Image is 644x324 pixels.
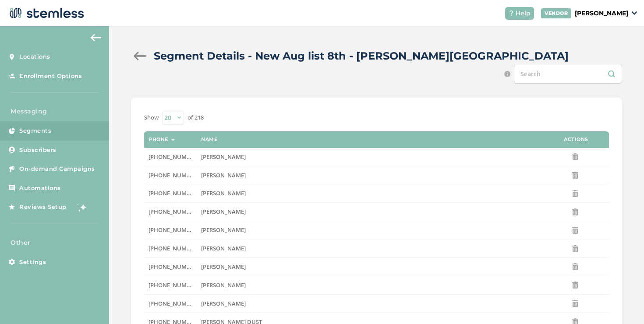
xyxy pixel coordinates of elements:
[149,282,192,289] label: (947) 241-4974
[19,184,61,193] span: Automations
[19,203,67,211] span: Reviews Setup
[201,189,246,197] span: [PERSON_NAME]
[201,153,246,161] span: [PERSON_NAME]
[201,300,539,307] label: MICHAEL COLLINS
[201,282,539,289] label: BARBARA ONEAL
[19,127,51,135] span: Segments
[201,226,539,234] label: Marionte Jackson
[171,139,175,141] img: icon-sort-1e1d7615.svg
[19,72,82,81] span: Enrollment Options
[149,299,199,307] span: [PHONE_NUMBER]
[149,190,192,197] label: (989) 395-6838
[149,153,199,161] span: [PHONE_NUMBER]
[144,113,159,122] label: Show
[149,300,192,307] label: (937) 623-2813
[19,146,57,155] span: Subscribers
[149,189,199,197] span: [PHONE_NUMBER]
[149,137,168,142] label: Phone
[504,71,510,77] img: icon-info-236977d2.svg
[149,171,199,179] span: [PHONE_NUMBER]
[514,64,622,84] input: Search
[149,172,192,179] label: (989) 415-6365
[201,299,246,307] span: [PERSON_NAME]
[201,190,539,197] label: RAGHAV SHARMA
[154,48,569,64] h2: Segment Details - New Aug list 8th - [PERSON_NAME][GEOGRAPHIC_DATA]
[149,245,192,252] label: (947) 252-3874
[149,281,199,289] span: [PHONE_NUMBER]
[19,53,50,61] span: Locations
[543,131,609,148] th: Actions
[149,244,199,252] span: [PHONE_NUMBER]
[201,226,246,234] span: [PERSON_NAME]
[632,11,637,15] img: icon_down-arrow-small-66adaf34.svg
[201,208,539,215] label: TYLER URRUTIA
[516,9,531,18] span: Help
[19,165,95,173] span: On-demand Campaigns
[201,137,217,142] label: Name
[149,263,192,271] label: (947) 252-0494
[7,4,84,22] img: logo-dark-0685b13c.svg
[201,208,246,215] span: [PERSON_NAME]
[201,244,246,252] span: [PERSON_NAME]
[149,263,199,271] span: [PHONE_NUMBER]
[600,282,644,324] iframe: Chat Widget
[91,34,101,41] img: icon-arrow-back-accent-c549486e.svg
[19,258,46,267] span: Settings
[201,245,539,252] label: NANCY WARREN
[149,226,192,234] label: (947) 426-6190
[149,208,192,215] label: (973) 782-3934
[201,263,539,271] label: KEVIN JAMES
[509,11,514,16] img: icon-help-white-03924b79.svg
[201,171,246,179] span: [PERSON_NAME]
[149,226,199,234] span: [PHONE_NUMBER]
[149,208,199,215] span: [PHONE_NUMBER]
[575,9,628,18] p: [PERSON_NAME]
[541,8,571,18] div: VENDOR
[201,263,246,271] span: [PERSON_NAME]
[201,172,539,179] label: MICHAEL MEDRANO
[201,153,539,161] label: PEYTON LISEE
[149,153,192,161] label: (989) 513-2859
[201,281,246,289] span: [PERSON_NAME]
[188,113,204,122] label: of 218
[73,198,91,216] img: glitter-stars-b7820f95.gif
